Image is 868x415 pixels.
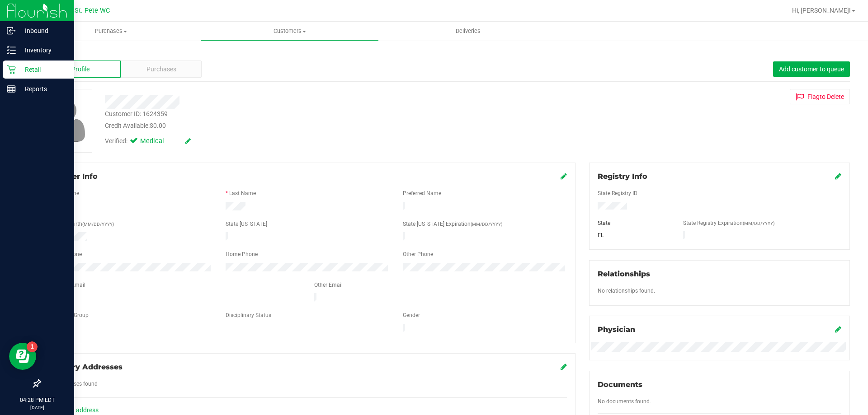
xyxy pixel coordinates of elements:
label: State Registry ID [598,189,637,197]
span: Physician [598,325,635,334]
label: Preferred Name [403,189,441,197]
div: Customer ID: 1624359 [105,109,168,119]
span: St. Pete WC [75,7,110,14]
label: Date of Birth [52,220,114,228]
span: (MM/DD/YYYY) [471,222,502,227]
p: Inbound [16,25,70,36]
a: Deliveries [379,22,557,41]
div: State [591,219,677,227]
span: Profile [71,65,90,74]
span: No documents found. [598,398,651,405]
label: Other Phone [403,250,433,258]
span: Hi, [PERSON_NAME]! [792,7,851,14]
label: Other Email [314,281,343,289]
label: Home Phone [226,250,258,258]
span: Registry Info [598,172,647,181]
p: Retail [16,64,70,75]
div: Verified: [105,136,191,146]
span: $0.00 [150,122,166,129]
span: Customers [201,27,378,35]
div: Credit Available: [105,121,503,131]
label: State [US_STATE] [226,220,267,228]
span: Purchases [22,27,200,35]
p: 04:28 PM EDT [4,396,70,404]
inline-svg: Reports [7,84,16,93]
inline-svg: Inventory [7,46,16,55]
a: Purchases [22,22,200,41]
iframe: Resource center [9,343,36,370]
span: Deliveries [443,27,493,35]
p: Reports [16,84,70,94]
button: Add customer to queue [773,61,850,77]
span: Relationships [598,270,650,278]
a: Customers [200,22,379,41]
span: (MM/DD/YYYY) [82,222,114,227]
p: [DATE] [4,404,70,411]
span: Purchases [146,65,176,74]
label: Gender [403,311,420,319]
label: Disciplinary Status [226,311,271,319]
span: Add customer to queue [779,65,844,73]
label: State [US_STATE] Expiration [403,220,502,228]
inline-svg: Retail [7,65,16,74]
span: Delivery Addresses [48,363,123,371]
button: Flagto Delete [790,89,850,104]
span: Medical [140,136,176,146]
span: Documents [598,380,642,389]
p: Inventory [16,45,70,56]
inline-svg: Inbound [7,26,16,35]
iframe: Resource center unread badge [27,341,38,352]
span: (MM/DD/YYYY) [743,221,774,226]
label: No relationships found. [598,287,655,295]
label: State Registry Expiration [683,219,774,227]
div: FL [591,231,677,239]
label: Last Name [229,189,256,197]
